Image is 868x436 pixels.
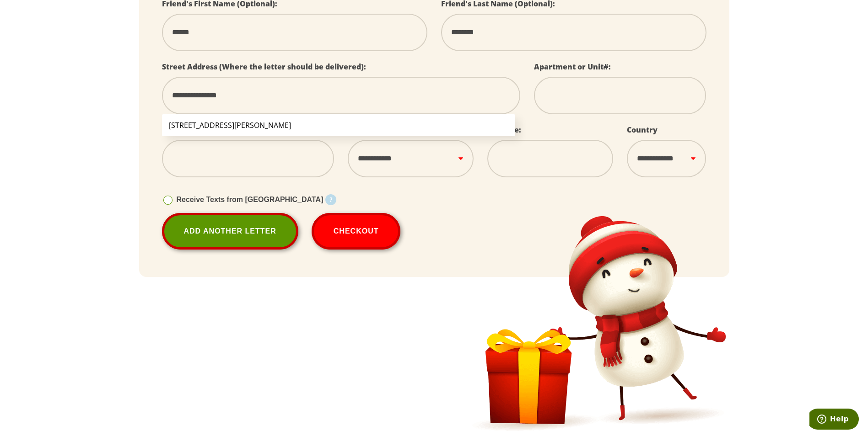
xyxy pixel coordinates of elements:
[312,213,401,250] button: Checkout
[466,211,729,435] img: Snowman
[809,409,859,431] iframe: Opens a widget where you can find more information
[534,62,611,72] label: Apartment or Unit#:
[177,196,323,203] span: Receive Texts from [GEOGRAPHIC_DATA]
[627,125,658,135] label: Country
[162,62,366,72] label: Street Address (Where the letter should be delivered):
[162,114,516,136] li: [STREET_ADDRESS][PERSON_NAME]
[162,213,298,250] a: Add Another Letter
